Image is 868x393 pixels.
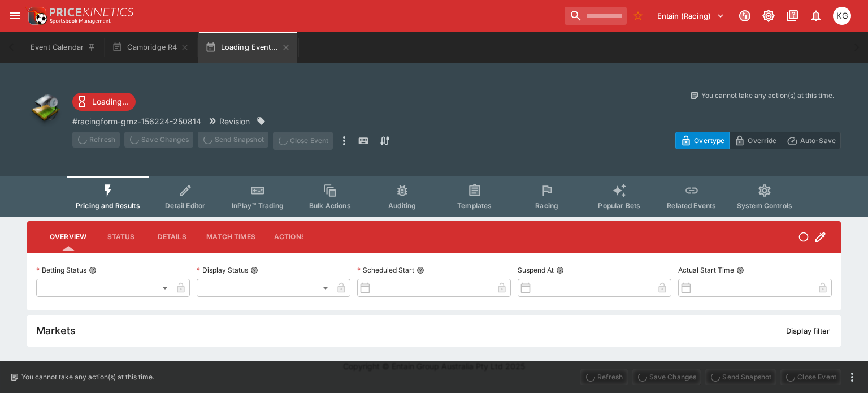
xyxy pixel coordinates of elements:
[650,7,731,25] button: Select Tenant
[736,266,744,274] button: Actual Start Time
[667,201,716,210] span: Related Events
[36,265,86,275] p: Betting Status
[629,7,647,25] button: No Bookmarks
[416,266,424,274] button: Scheduled Start
[198,32,297,63] button: Loading Event...
[25,5,47,27] img: PriceKinetics Logo
[457,201,492,210] span: Templates
[67,176,801,217] div: Event type filters
[675,132,841,149] div: Start From
[556,266,564,274] button: Suspend At
[675,132,730,149] button: Overtype
[41,223,96,251] button: Overview
[833,7,851,25] div: Kevin Gutschlag
[24,32,103,63] button: Event Calendar
[806,6,826,26] button: Notifications
[748,135,776,146] p: Override
[219,115,250,127] p: Revision
[96,223,146,251] button: Status
[76,201,140,210] span: Pricing and Results
[737,201,792,210] span: System Controls
[800,135,836,146] p: Auto-Save
[729,132,782,149] button: Override
[5,6,25,26] button: open drawer
[105,32,196,63] button: Cambridge R4
[830,3,854,28] button: Kevin Gutschlag
[36,324,76,337] h5: Markets
[21,372,154,382] p: You cannot take any action(s) at this time.
[337,132,351,150] button: more
[518,265,554,275] p: Suspend At
[782,132,841,149] button: Auto-Save
[535,201,558,210] span: Racing
[72,115,201,127] p: Copy To Clipboard
[758,6,779,26] button: Toggle light/dark mode
[735,6,755,26] button: Connected to PK
[357,265,414,275] p: Scheduled Start
[50,8,133,16] img: PriceKinetics
[250,266,258,274] button: Display Status
[309,201,351,210] span: Bulk Actions
[678,265,734,275] p: Actual Start Time
[388,201,416,210] span: Auditing
[165,201,205,210] span: Detail Editor
[197,223,264,251] button: Match Times
[694,135,724,146] p: Overtype
[845,370,859,384] button: more
[232,201,284,210] span: InPlay™ Trading
[197,265,248,275] p: Display Status
[89,266,97,274] button: Betting Status
[264,223,315,251] button: Actions
[27,90,63,127] img: other.png
[146,223,197,251] button: Details
[92,96,129,107] p: Loading...
[598,201,640,210] span: Popular Bets
[782,6,802,26] button: Documentation
[50,19,111,24] img: Sportsbook Management
[779,322,836,340] button: Display filter
[701,90,834,101] p: You cannot take any action(s) at this time.
[565,7,627,25] input: search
